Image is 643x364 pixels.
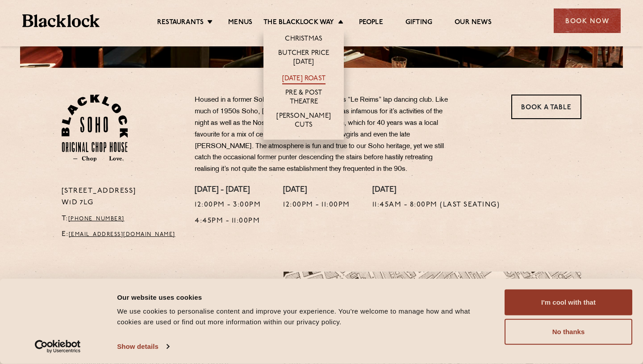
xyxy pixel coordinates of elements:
[195,186,261,195] h4: [DATE] - [DATE]
[62,95,128,161] img: Soho-stamp-default.svg
[263,18,334,28] a: The Blacklock Way
[283,186,350,195] h4: [DATE]
[511,95,581,119] a: Book a Table
[228,18,252,28] a: Menus
[505,290,632,315] button: I'm cool with that
[372,199,500,211] p: 11:45am - 8:00pm (Last seating)
[554,8,621,33] div: Book Now
[117,292,494,302] div: Our website uses cookies
[62,229,182,240] p: E:
[195,215,261,227] p: 4:45pm - 11:00pm
[195,199,261,211] p: 12:00pm - 3:00pm
[195,95,458,175] p: Housed in a former Soho brothel and the notorious “Le Reims” lap dancing club. Like much of 1950s...
[372,186,500,195] h4: [DATE]
[272,49,335,68] a: Butcher Price [DATE]
[68,216,125,222] a: [PHONE_NUMBER]
[157,18,204,28] a: Restaurants
[272,89,335,108] a: Pre & Post Theatre
[272,112,335,131] a: [PERSON_NAME] Cuts
[282,74,326,84] a: [DATE] Roast
[505,319,632,345] button: No thanks
[455,18,492,28] a: Our News
[359,18,383,28] a: People
[283,199,350,211] p: 12:00pm - 11:00pm
[62,213,182,225] p: T:
[117,306,494,327] div: We use cookies to personalise content and improve your experience. You're welcome to manage how a...
[22,14,100,27] img: BL_Textured_Logo-footer-cropped.svg
[62,186,182,209] p: [STREET_ADDRESS] W1D 7LG
[285,35,322,45] a: Christmas
[69,232,175,237] a: [EMAIL_ADDRESS][DOMAIN_NAME]
[19,340,97,353] a: Usercentrics Cookiebot - opens in a new window
[117,340,169,353] a: Show details
[405,18,432,28] a: Gifting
